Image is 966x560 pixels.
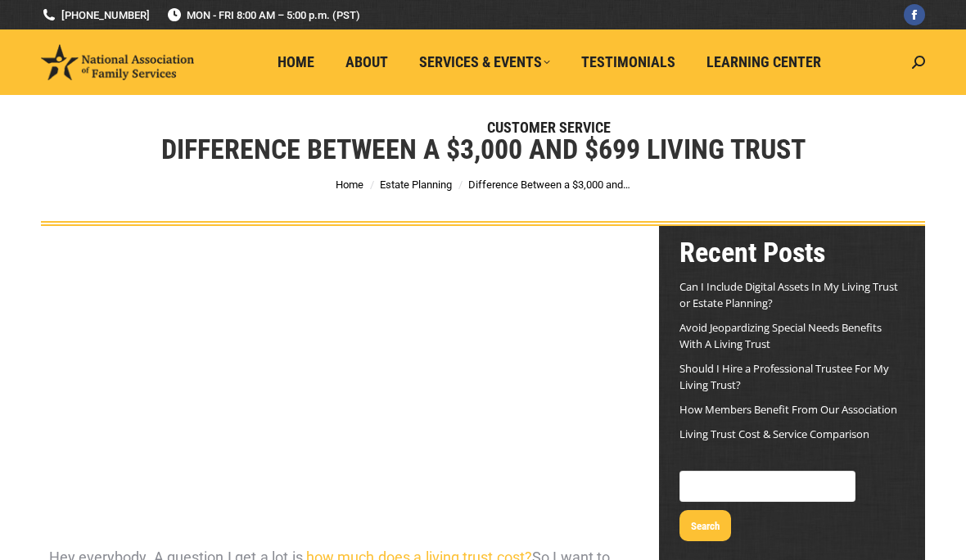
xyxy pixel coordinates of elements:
button: Search [679,510,731,541]
span: Services & Events [419,53,550,71]
a: Living Trust Cost & Service Comparison [679,427,869,441]
a: Home [336,178,363,191]
span: Difference Between a $3,000 and… [468,178,630,191]
h2: Recent Posts [679,234,905,270]
a: About [334,47,399,78]
a: Estate Planning [380,178,452,191]
a: Should I Hire a Professional Trustee For My Living Trust? [679,361,889,392]
a: [PHONE_NUMBER] [41,7,150,23]
a: Facebook page opens in new window [904,4,925,25]
span: Learning Center [706,53,821,71]
a: Testimonials [570,47,687,78]
span: About [345,53,388,71]
img: National Association of Family Services [41,44,194,80]
span: Testimonials [581,53,675,71]
span: Customer Service [487,119,611,137]
a: Learning Center [695,47,833,78]
span: MON - FRI 8:00 AM – 5:00 p.m. (PST) [166,7,360,23]
a: Can I Include Digital Assets In My Living Trust or Estate Planning? [679,279,898,310]
a: How Members Benefit From Our Association [679,402,897,417]
h1: Difference Between a $3,000 and $699 Living Trust [161,131,806,167]
iframe: YouTube video player [49,259,610,517]
a: Home [266,47,326,78]
a: Avoid Jeopardizing Special Needs Benefits With A Living Trust [679,320,882,351]
a: Customer Service [476,112,622,143]
span: Home [278,53,314,71]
